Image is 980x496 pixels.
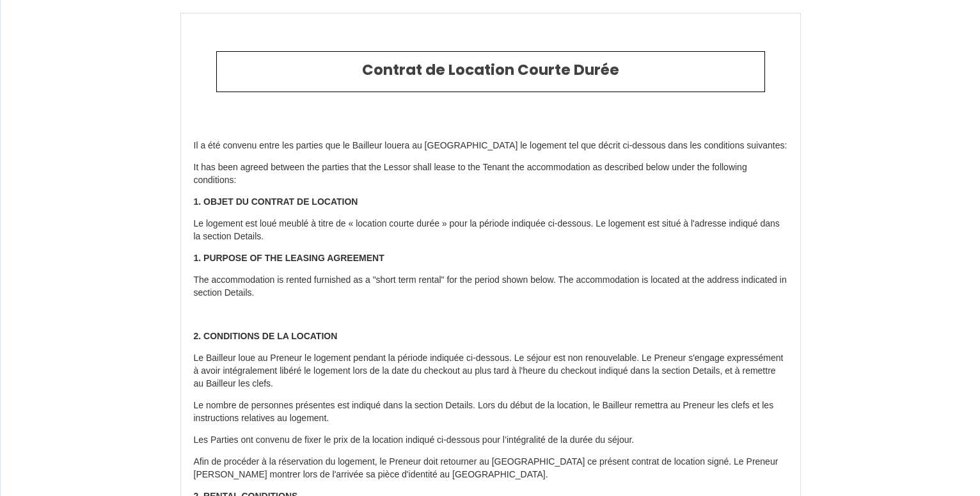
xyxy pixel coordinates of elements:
p: Les Parties ont convenu de fixer le prix de la location indiqué ci-dessous pour l’intégralité de ... [194,434,787,447]
strong: 1. OBJET DU CONTRAT DE LOCATION [194,196,358,207]
strong: 1. PURPOSE OF THE LEASING AGREEMENT [194,253,384,263]
p: Le nombre de personnes présentes est indiqué dans la section Details. Lors du début de la locatio... [194,399,787,425]
p: Afin de procéder à la réservation du logement, le Preneur doit retourner au [GEOGRAPHIC_DATA] ce ... [194,456,787,481]
p: Le Bailleur loue au Preneur le logement pendant la période indiquée ci-dessous. Le séjour est non... [194,352,787,390]
h2: Contrat de Location Courte Durée [226,61,755,79]
p: Il a été convenu entre les parties que le Bailleur louera au [GEOGRAPHIC_DATA] le logement tel qu... [194,140,787,152]
p: The accommodation is rented furnished as a "short term rental" for the period shown below. The ac... [194,274,787,300]
p: Le logement est loué meublé à titre de « location courte durée » pour la période indiquée ci-dess... [194,218,787,243]
p: It has been agreed between the parties that the Lessor shall lease to the Tenant the accommodatio... [194,161,787,187]
strong: 2. CONDITIONS DE LA LOCATION [194,331,338,341]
